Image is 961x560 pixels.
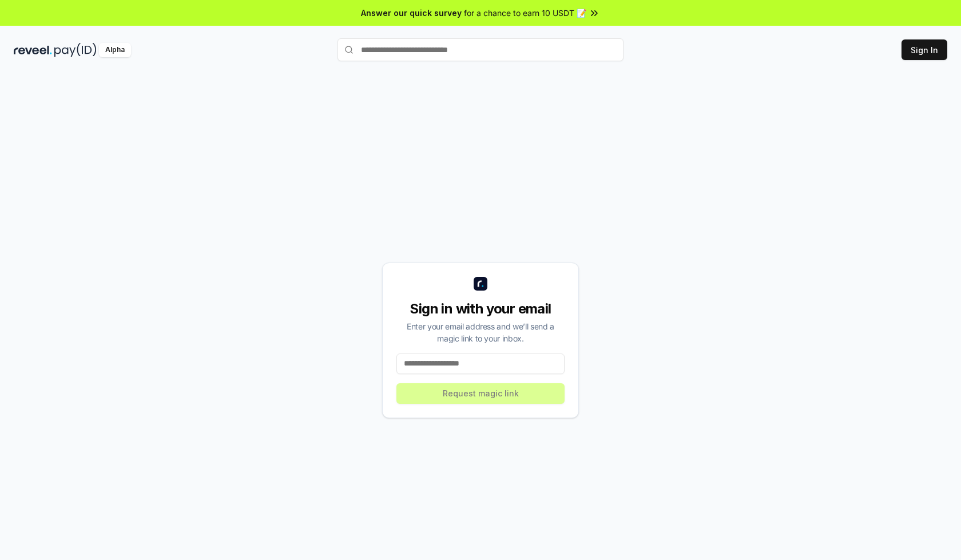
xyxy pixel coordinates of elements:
[474,277,487,291] img: logo_small
[361,7,462,19] span: Answer our quick survey
[464,7,586,19] span: for a chance to earn 10 USDT 📝
[54,43,97,57] img: pay_id
[99,43,131,57] div: Alpha
[14,43,52,57] img: reveel_dark
[396,320,565,344] div: Enter your email address and we’ll send a magic link to your inbox.
[396,300,565,318] div: Sign in with your email
[902,39,947,60] button: Sign In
